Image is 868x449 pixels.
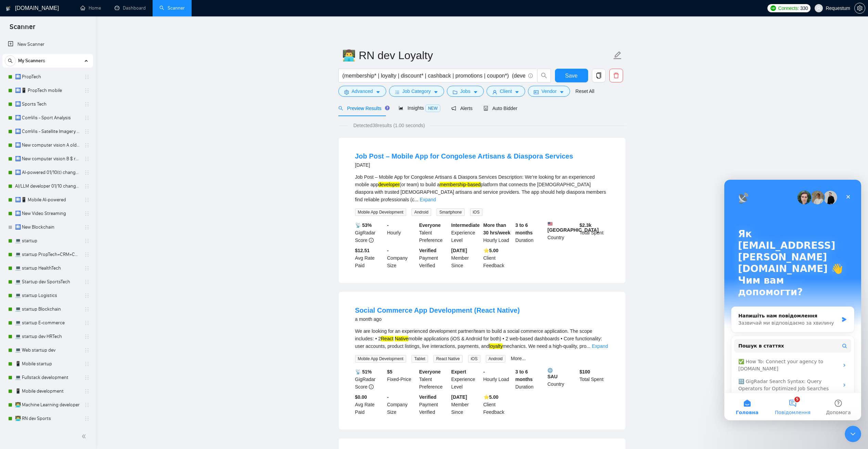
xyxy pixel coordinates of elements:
[355,355,406,363] span: Mobile App Development
[15,302,80,316] a: 💻 startup Blockchain
[8,38,88,51] a: New Scanner
[419,369,441,375] b: Everyone
[778,4,799,12] span: Connects:
[15,152,80,166] a: 🛄 New computer vision B $ range
[578,368,610,391] div: Total Spent
[84,375,90,380] span: holder
[15,234,80,248] a: 💻 startup
[433,355,463,363] span: React Native
[384,105,390,111] div: Tooltip anchor
[515,90,519,95] span: caret-down
[482,393,514,416] div: Client Feedback
[515,369,533,382] b: 3 to 6 months
[15,97,80,111] a: 🛄 Sports Tech
[450,247,482,269] div: Member Since
[15,343,80,357] a: 💻 Web startup dev
[84,307,90,312] span: holder
[548,368,553,373] img: 🌐
[492,90,497,95] span: user
[547,368,577,379] b: SAU
[84,252,90,257] span: holder
[610,72,623,79] span: delete
[483,394,498,400] b: ⭐️ 5.00
[354,247,386,269] div: Avg Rate Paid
[609,69,623,82] button: delete
[420,197,436,202] a: Expand
[575,87,594,95] a: Reset All
[352,87,373,95] span: Advanced
[15,166,80,179] a: 🛄 AI-powered 01/10(t) changed end
[354,368,386,391] div: GigRadar Score
[84,293,90,298] span: holder
[84,402,90,408] span: holder
[613,51,622,60] span: edit
[489,343,503,349] mark: loyalty
[5,55,16,66] button: search
[460,87,470,95] span: Jobs
[15,357,80,371] a: 📱 Mobile startup
[419,248,437,253] b: Verified
[437,208,464,216] span: Smartphone
[483,369,485,375] b: -
[528,73,533,78] span: info-circle
[15,261,80,275] a: 💻 startup HealthTech
[18,54,45,68] span: My Scanners
[451,369,466,375] b: Expert
[528,86,570,97] button: idcardVendorcaret-down
[451,394,467,400] b: [DATE]
[845,426,861,442] iframe: Intercom live chat
[355,222,372,228] b: 📡 53%
[854,3,865,14] button: setting
[451,106,472,111] span: Alerts
[115,5,146,11] a: dashboardDashboard
[389,86,444,97] button: barsJob Categorycaret-down
[451,248,467,253] b: [DATE]
[402,87,431,95] span: Job Category
[511,356,526,361] a: More...
[515,222,533,235] b: 3 to 6 months
[578,221,610,244] div: Total Spent
[470,208,482,216] span: iOS
[355,315,520,323] div: a month ago
[355,394,367,400] b: $0.00
[15,316,80,330] a: 💻 startup E-commerce
[84,211,90,216] span: holder
[355,152,573,160] a: Job Post – Mobile App for Congolese Artisans & Diaspora Services
[453,90,457,95] span: folder
[378,182,400,187] mark: developer
[387,394,389,400] b: -
[84,197,90,203] span: holder
[399,106,403,110] span: area-chart
[369,238,374,243] span: info-circle
[418,393,450,416] div: Payment Verified
[81,433,88,440] span: double-left
[159,5,185,11] a: searchScanner
[483,248,498,253] b: ⭐️ 5.00
[580,369,590,375] b: $ 100
[473,90,478,95] span: caret-down
[2,38,93,51] li: New Scanner
[15,111,80,125] a: 🛄 ComVis - Sport Analysis
[386,368,418,391] div: Fixed-Price
[4,22,41,36] span: Scanner
[559,90,564,95] span: caret-down
[855,5,865,11] span: setting
[342,47,612,64] input: Scanner name...
[451,222,480,228] b: Intermediate
[355,307,520,314] a: Social Commerce App Development (React Native)
[15,193,80,207] a: 🛄📱 Mobile AI-powered
[419,222,441,228] b: Everyone
[15,275,80,289] a: 💻 Startup dev SportsTech
[80,5,101,11] a: homeHome
[482,368,514,391] div: Hourly Load
[5,58,15,63] span: search
[414,197,418,202] span: ...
